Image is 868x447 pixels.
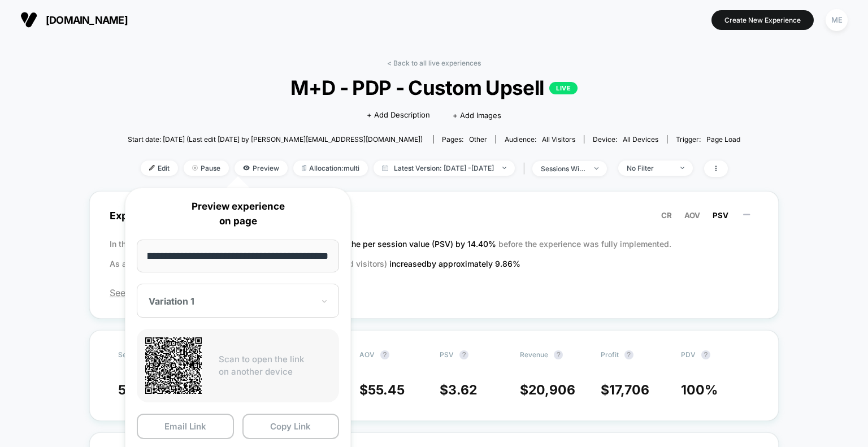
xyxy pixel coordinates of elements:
[676,135,740,144] div: Trigger:
[520,160,532,177] span: |
[389,259,520,268] span: increased by approximately 9.86 %
[505,135,575,144] div: Audience:
[520,382,575,398] span: $
[681,350,696,359] span: PDV
[141,160,178,176] span: Edit
[459,350,468,359] button: ?
[528,382,575,398] span: 20,906
[368,382,405,398] span: 55.45
[149,165,155,171] img: edit
[609,382,649,398] span: 17,706
[541,164,586,173] div: sessions with impression
[549,82,578,94] p: LIVE
[542,135,575,144] span: All Visitors
[706,135,740,144] span: Page Load
[17,11,131,29] button: [DOMAIN_NAME]
[502,167,506,169] img: end
[601,350,619,359] span: Profit
[701,350,710,359] button: ?
[709,210,732,220] button: PSV
[20,11,37,28] img: Visually logo
[623,135,658,144] span: all devices
[137,199,339,228] p: Preview experience on page
[110,287,758,298] span: See the latest version of the report
[826,9,848,31] div: ME
[680,167,684,169] img: end
[822,8,851,32] button: ME
[192,165,198,171] img: end
[554,350,563,359] button: ?
[453,111,501,120] span: + Add Images
[681,210,704,220] button: AOV
[359,350,375,359] span: AOV
[235,160,288,176] span: Preview
[158,76,709,99] span: M+D - PDP - Custom Upsell
[367,110,430,121] span: + Add Description
[380,350,389,359] button: ?
[293,160,368,176] span: Allocation: multi
[624,350,633,359] button: ?
[442,135,487,144] div: Pages:
[713,211,728,220] span: PSV
[137,414,234,439] button: Email Link
[246,239,498,249] span: the new variation increased the per session value (PSV) by 14.40 %
[601,382,649,398] span: $
[711,10,814,30] button: Create New Experience
[440,350,454,359] span: PSV
[46,14,128,26] span: [DOMAIN_NAME]
[374,160,515,176] span: Latest Version: [DATE] - [DATE]
[242,414,340,439] button: Copy Link
[128,135,423,144] span: Start date: [DATE] (Last edit [DATE] by [PERSON_NAME][EMAIL_ADDRESS][DOMAIN_NAME])
[658,210,675,220] button: CR
[448,382,477,398] span: 3.62
[440,382,477,398] span: $
[469,135,487,144] span: other
[661,211,672,220] span: CR
[219,353,331,379] p: Scan to open the link on another device
[681,382,718,398] span: 100 %
[110,234,758,274] p: In the latest A/B test (run for 7 days), before the experience was fully implemented. As a result...
[627,164,672,172] div: No Filter
[382,165,388,171] img: calendar
[584,135,667,144] span: Device:
[387,59,481,67] a: < Back to all live experiences
[594,167,598,170] img: end
[684,211,700,220] span: AOV
[184,160,229,176] span: Pause
[110,203,758,228] span: Experience Summary (Per Session Value)
[520,350,548,359] span: Revenue
[302,165,306,171] img: rebalance
[359,382,405,398] span: $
